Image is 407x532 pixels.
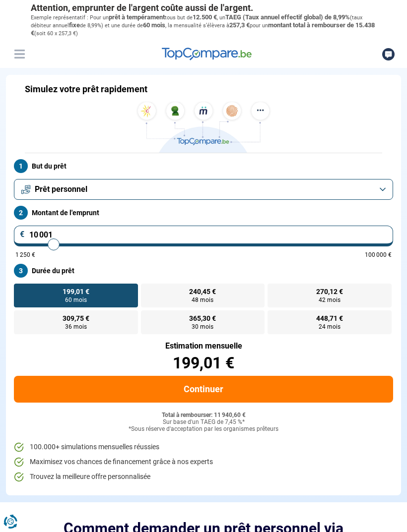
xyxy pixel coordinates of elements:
[31,21,375,37] span: montant total à rembourser de 15.438 €
[134,102,273,153] img: TopCompare.be
[14,442,393,452] li: 100.000+ simulations mensuelles réussies
[25,84,147,95] h1: Simulez votre prêt rapidement
[109,13,165,21] span: prêt à tempérament
[225,13,350,21] span: TAEG (Taux annuel effectif global) de 8,99%
[69,21,80,29] span: fixe
[14,426,393,433] div: *Sous réserve d'acceptation par les organismes prêteurs
[14,342,393,350] div: Estimation mensuelle
[14,472,393,482] li: Trouvez la meilleure offre personnalisée
[14,419,393,426] div: Sur base d'un TAEG de 7,45 %*
[319,324,340,330] span: 24 mois
[63,288,89,295] span: 199,01 €
[193,13,217,21] span: 12.500 €
[20,231,25,238] span: €
[192,324,213,330] span: 30 mois
[14,376,393,403] button: Continuer
[65,324,87,330] span: 36 mois
[14,179,393,200] button: Prêt personnel
[31,13,376,38] p: Exemple représentatif : Pour un tous but de , un (taux débiteur annuel de 8,99%) et une durée de ...
[35,184,87,195] span: Prêt personnel
[316,315,343,322] span: 448,71 €
[15,252,35,258] span: 1 250 €
[12,47,27,61] button: Menu
[189,315,216,322] span: 365,30 €
[189,288,216,295] span: 240,45 €
[14,159,393,173] label: But du prêt
[14,355,393,371] div: 199,01 €
[14,457,393,467] li: Maximisez vos chances de financement grâce à nos experts
[65,297,87,303] span: 60 mois
[162,48,252,60] img: TopCompare
[143,21,165,29] span: 60 mois
[229,21,250,29] span: 257,3 €
[63,315,89,322] span: 309,75 €
[319,297,340,303] span: 42 mois
[316,288,343,295] span: 270,12 €
[365,252,392,258] span: 100 000 €
[192,297,213,303] span: 48 mois
[14,412,393,419] div: Total à rembourser: 11 940,60 €
[31,2,376,13] p: Attention, emprunter de l'argent coûte aussi de l'argent.
[14,264,393,278] label: Durée du prêt
[14,206,393,220] label: Montant de l'emprunt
